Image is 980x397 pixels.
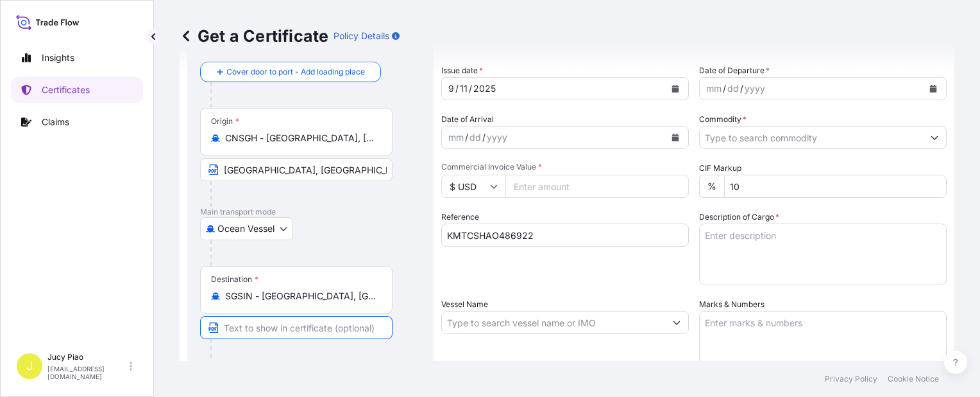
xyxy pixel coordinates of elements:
[441,298,488,311] label: Vessel Name
[442,311,665,334] input: Type to search vessel name or IMO
[11,77,143,103] a: Certificates
[743,81,766,96] div: year,
[469,81,472,96] div: /
[447,130,465,145] div: month,
[486,130,509,145] div: year,
[225,290,376,303] input: Destination
[699,211,779,224] label: Description of Cargo
[699,162,741,175] label: CIF Markup
[465,130,468,145] div: /
[42,51,74,64] p: Insights
[334,30,389,42] p: Policy Details
[441,162,689,172] span: Commercial Invoice Value
[723,81,726,96] div: /
[441,211,479,224] label: Reference
[740,81,743,96] div: /
[226,66,365,78] span: Cover door to port - Add loading place
[441,113,494,126] span: Date of Arrival
[923,126,946,149] button: Show suggestions
[825,374,877,384] a: Privacy Policy
[47,352,127,362] p: Jucy Piao
[726,81,740,96] div: day,
[505,175,689,198] input: Enter amount
[447,81,455,96] div: month,
[47,365,127,380] p: [EMAIL_ADDRESS][DOMAIN_NAME]
[200,207,421,217] p: Main transport mode
[482,130,486,145] div: /
[665,311,688,334] button: Show suggestions
[665,78,686,99] button: Calendar
[180,26,328,46] p: Get a Certificate
[699,298,765,311] label: Marks & Numbers
[11,109,143,135] a: Claims
[225,132,376,145] input: Origin
[211,116,239,127] div: Origin
[26,360,33,373] span: J
[459,81,469,96] div: day,
[472,81,497,96] div: year,
[705,81,723,96] div: month,
[200,158,393,181] input: Text to appear on certificate
[665,127,686,148] button: Calendar
[455,81,459,96] div: /
[217,222,275,235] span: Ocean Vessel
[42,116,69,128] p: Claims
[200,316,393,339] input: Text to appear on certificate
[700,126,923,149] input: Type to search commodity
[699,113,747,126] label: Commodity
[200,62,381,82] button: Cover door to port - Add loading place
[441,224,689,247] input: Enter booking reference
[724,175,947,198] input: Enter percentage between 0 and 24%
[923,78,943,99] button: Calendar
[211,274,258,285] div: Destination
[888,374,939,384] a: Cookie Notice
[200,217,293,240] button: Select transport
[468,130,482,145] div: day,
[11,45,143,71] a: Insights
[699,175,724,198] div: %
[42,84,90,96] p: Certificates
